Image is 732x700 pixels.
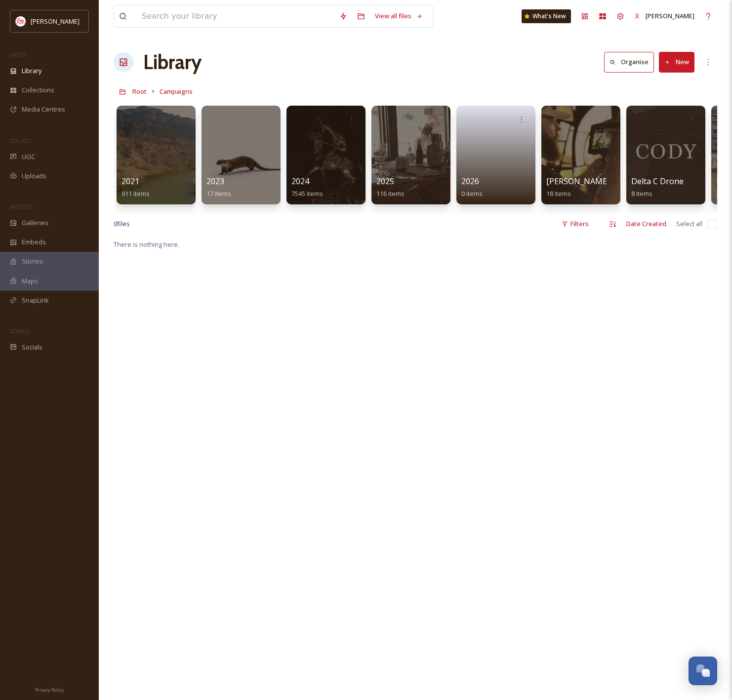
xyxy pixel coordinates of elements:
[631,189,652,198] span: 8 items
[137,5,334,27] input: Search your library
[35,683,64,695] a: Privacy Policy
[22,296,49,305] span: SnapLink
[376,177,405,198] a: 2025116 items
[122,189,150,198] span: 911 items
[122,176,139,187] span: 2021
[376,176,394,187] span: 2025
[546,177,652,198] a: [PERSON_NAME] Film Assets18 items
[676,219,702,229] span: Select all
[461,176,479,187] span: 2026
[631,176,684,187] span: Delta C Drone
[621,214,671,233] div: Date Created
[35,687,64,693] span: Privacy Policy
[689,657,717,685] button: Open Chat
[132,85,147,97] a: Root
[206,177,231,198] a: 202317 items
[557,214,594,233] div: Filters
[22,237,46,247] span: Embeds
[122,177,150,198] a: 2021911 items
[160,87,193,96] span: Campaigns
[604,52,654,72] button: Organise
[22,152,35,161] span: UGC
[22,66,41,76] span: Library
[291,177,323,198] a: 20247545 items
[22,276,38,286] span: Maps
[22,218,48,228] span: Galleries
[522,9,571,23] a: What's New
[546,176,652,187] span: [PERSON_NAME] Film Assets
[22,85,54,95] span: Collections
[143,47,202,77] a: Library
[160,85,193,97] a: Campaigns
[22,257,43,266] span: Stories
[16,16,26,26] img: images%20(1).png
[22,105,65,114] span: Media Centres
[10,203,33,210] span: WIDGETS
[631,177,684,198] a: Delta C Drone8 items
[376,189,405,198] span: 116 items
[461,189,483,198] span: 0 items
[132,87,147,96] span: Root
[31,17,80,26] span: [PERSON_NAME]
[22,171,46,181] span: Uploads
[370,6,428,26] a: View all files
[546,189,571,198] span: 18 items
[10,137,31,144] span: COLLECT
[629,6,699,26] a: [PERSON_NAME]
[206,176,224,187] span: 2023
[10,327,30,335] span: SOCIALS
[114,219,130,229] span: 0 file s
[206,189,231,198] span: 17 items
[10,51,27,58] span: MEDIA
[461,177,483,198] a: 20260 items
[659,52,694,72] button: New
[291,189,323,198] span: 7545 items
[646,11,694,20] span: [PERSON_NAME]
[114,240,179,249] span: There is nothing here.
[22,343,42,352] span: Socials
[291,176,309,187] span: 2024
